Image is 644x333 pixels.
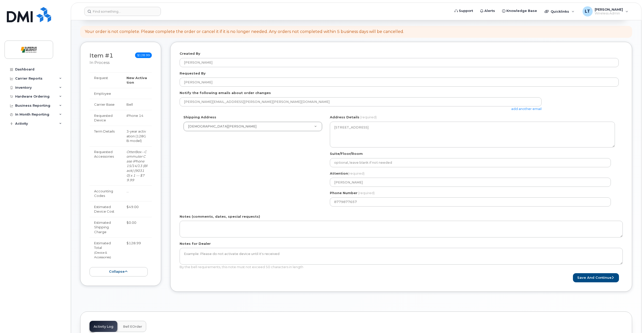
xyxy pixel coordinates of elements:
[180,214,260,219] label: Notes (comments, dates, special requests)
[180,71,206,76] label: Requested By
[506,8,537,13] span: Knowledge Base
[180,97,542,106] input: Example: john@appleseed.com
[126,76,147,85] strong: New Activation
[180,265,303,269] span: By the bell requirements, this note must not exceed 50 characters in length
[122,126,152,146] td: 3-year activation (128GB model)
[595,7,623,11] span: [PERSON_NAME]
[484,8,495,13] span: Alerts
[90,126,122,146] td: Term Details
[122,217,152,237] td: $0.00
[511,107,542,111] a: add another email
[579,6,632,16] div: Luis Trigueros Granillo
[90,217,122,237] td: Estimated Shipping Charge
[126,150,147,182] i: OtterBox - Commuter Case iPhone 15/14/13 (Black) (90310) x 1 — $79.99
[122,237,152,263] td: $128.99
[180,241,211,246] label: Notes for Dealer
[551,9,569,13] span: Quicklinks
[90,72,122,88] td: Request
[358,191,375,195] span: (required)
[499,6,541,16] a: Knowledge Base
[585,8,590,14] span: LT
[330,151,363,156] label: Suite/Floor/Room
[90,186,122,201] td: Accounting Codes
[90,52,113,65] h3: Item #1
[541,6,578,16] div: Quicklinks
[135,52,152,58] span: $128.99
[90,201,122,217] td: Estimated Device Cost
[459,8,473,13] span: Support
[90,99,122,110] td: Carrier Base
[183,115,216,120] label: Shipping Address
[126,189,129,193] span: …
[180,78,619,87] input: Example: John Smith
[122,201,152,217] td: $49.00
[451,6,477,16] a: Support
[188,124,256,128] span: Surerus Murphy
[90,267,148,276] button: collapse
[84,7,161,16] input: Find something...
[123,325,142,329] span: Bell eOrder
[90,237,122,263] td: Estimated Total
[360,115,377,119] span: (required)
[90,88,122,99] td: Employee
[330,115,359,120] label: Address Details
[184,122,322,131] a: [DEMOGRAPHIC_DATA][PERSON_NAME]
[90,110,122,126] td: Requested Device
[330,191,357,195] label: Phone Number
[180,51,200,56] label: Created By
[348,171,364,175] span: (required)
[94,251,111,259] small: (Device & Accessories)
[330,171,364,176] label: Attention
[122,110,152,126] td: iPhone 14
[595,11,623,15] span: Wireless Admin
[85,29,404,35] div: Your order is not complete. Please complete the order or cancel it if it is no longer needed. Any...
[477,6,499,16] a: Alerts
[90,146,122,186] td: Requested Accessories
[122,99,152,110] td: Bell
[90,60,110,65] small: in process
[180,90,271,95] label: Notify the following emails about order changes
[573,273,619,283] button: Save and Continue
[330,158,611,167] input: optional, leave blank if not needed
